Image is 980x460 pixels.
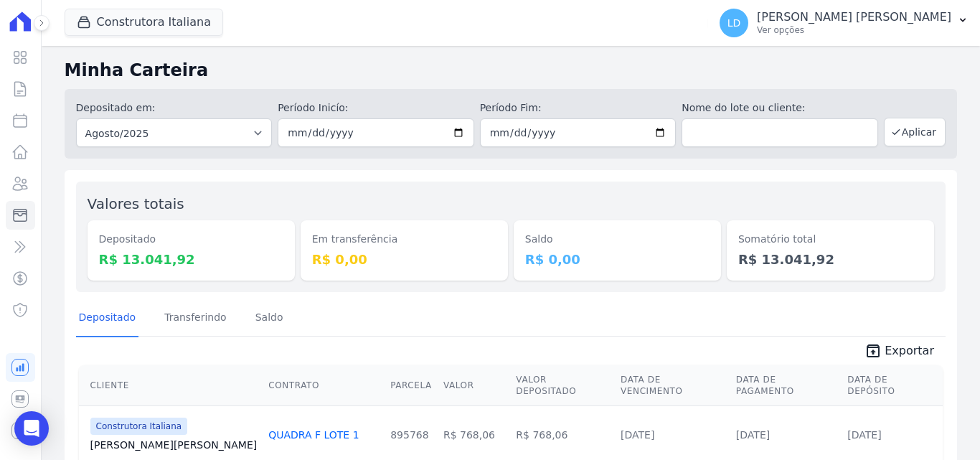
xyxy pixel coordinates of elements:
[736,429,770,441] a: [DATE]
[99,250,283,269] dd: R$ 13.041,92
[727,18,741,28] span: LD
[884,118,946,146] button: Aplicar
[885,342,934,360] span: Exportar
[88,195,184,212] label: Valores totais
[510,365,615,406] th: Valor Depositado
[621,429,654,441] a: [DATE]
[738,232,923,247] dt: Somatório total
[385,365,438,406] th: Parcela
[312,232,496,247] dt: Em transferência
[268,429,359,441] a: QUADRA F LOTE 1
[525,232,710,247] dt: Saldo
[90,438,258,452] a: [PERSON_NAME][PERSON_NAME]
[312,250,496,269] dd: R$ 0,00
[14,411,49,446] div: Open Intercom Messenger
[278,100,474,116] label: Período Inicío:
[842,365,943,406] th: Data de Depósito
[390,429,428,441] a: 895768
[525,250,710,269] dd: R$ 0,00
[79,365,263,406] th: Cliente
[615,365,730,406] th: Data de Vencimento
[76,102,156,113] label: Depositado em:
[708,3,980,43] button: LD [PERSON_NAME] [PERSON_NAME] Ver opções
[682,100,878,116] label: Nome do lote ou cliente:
[99,232,283,247] dt: Depositado
[438,365,510,406] th: Valor
[253,300,286,337] a: Saldo
[864,342,882,360] i: unarchive
[847,429,881,441] a: [DATE]
[263,365,385,406] th: Contrato
[853,342,946,362] a: unarchive Exportar
[65,9,223,36] button: Construtora Italiana
[730,365,842,406] th: Data de Pagamento
[76,300,139,337] a: Depositado
[65,57,957,83] h2: Minha Carteira
[757,24,951,36] p: Ver opções
[480,100,677,116] label: Período Fim:
[757,10,951,24] p: [PERSON_NAME] [PERSON_NAME]
[161,300,230,337] a: Transferindo
[90,418,188,435] span: Construtora Italiana
[738,250,923,269] dd: R$ 13.041,92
